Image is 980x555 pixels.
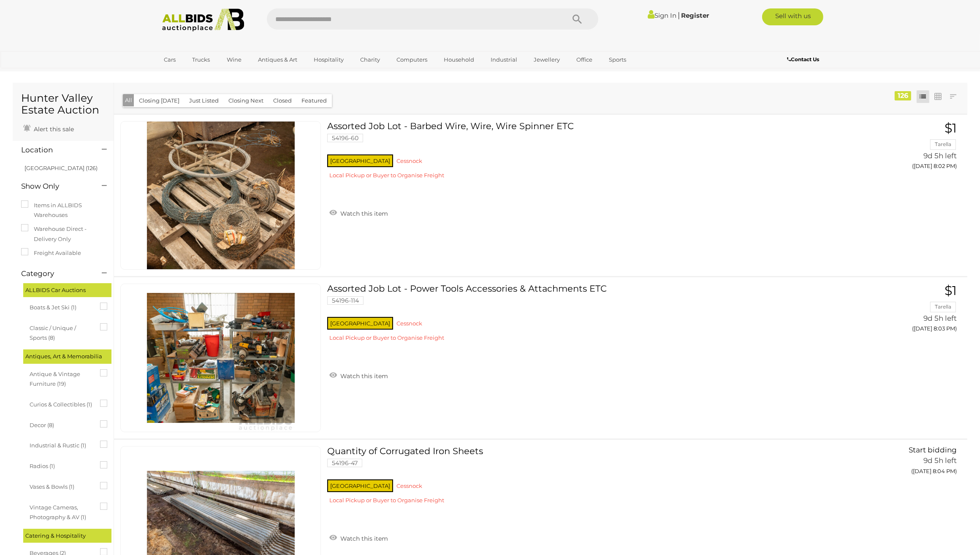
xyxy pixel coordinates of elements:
h4: Location [21,146,89,154]
span: Radios (1) [30,459,93,471]
div: Catering & Hospitality [23,529,111,543]
h4: Show Only [21,182,89,190]
a: Assorted Job Lot - Barbed Wire, Wire, Wire Spinner ETC 54196-60 [GEOGRAPHIC_DATA] Cessnock Local ... [334,121,819,185]
span: Start bidding [909,446,957,454]
a: $1 Tarella 9d 5h left ([DATE] 8:03 PM) [831,284,959,336]
a: [GEOGRAPHIC_DATA] (126) [24,165,98,171]
span: Decor (8) [30,418,93,430]
div: ALLBIDS Car Auctions [23,283,111,297]
a: Start bidding 9d 5h left ([DATE] 8:04 PM) [831,446,959,479]
img: 54196-60a.jpg [147,122,295,269]
a: Industrial [485,53,523,67]
span: Watch this item [338,372,388,380]
b: Contact Us [787,56,819,62]
span: Antique & Vintage Furniture (19) [30,367,93,389]
a: Contact Us [787,55,821,64]
h1: Hunter Valley Estate Auction [21,92,105,116]
button: Just Listed [184,94,224,107]
a: Wine [221,53,247,67]
span: Alert this sale [32,125,74,133]
span: Vases & Bowls (1) [30,480,93,492]
a: Watch this item [327,369,390,382]
label: Freight Available [21,248,81,258]
a: Watch this item [327,531,390,544]
span: Watch this item [338,210,388,217]
a: Register [681,11,709,19]
div: Antiques, Art & Memorabilia [23,349,111,363]
a: [GEOGRAPHIC_DATA] [159,67,230,81]
a: Hospitality [308,53,349,67]
a: Assorted Job Lot - Power Tools Accessories & Attachments ETC 54196-114 [GEOGRAPHIC_DATA] Cessnock... [334,284,819,348]
a: Sell with us [762,8,823,25]
a: Alert this sale [21,122,76,135]
span: $1 [945,283,957,298]
span: Industrial & Rustic (1) [30,439,93,450]
button: Search [556,8,598,30]
a: Office [571,53,598,67]
a: Charity [355,53,385,67]
button: All [123,94,134,106]
a: Cars [159,53,182,67]
label: Items in ALLBIDS Warehouses [21,200,105,220]
a: Watch this item [327,206,390,219]
span: Vintage Cameras, Photography & AV (1) [30,501,93,523]
a: Trucks [187,53,216,67]
a: Household [438,53,480,67]
span: Curios & Collectibles (1) [30,398,93,409]
a: Antiques & Art [252,53,303,67]
a: $1 Tarella 9d 5h left ([DATE] 8:02 PM) [831,121,959,174]
span: | [678,11,680,20]
label: Warehouse Direct - Delivery Only [21,224,105,244]
button: Closing Next [223,94,269,107]
button: Closed [268,94,297,107]
a: Sign In [648,11,676,19]
a: Jewellery [528,53,565,67]
a: Sports [603,53,632,67]
img: 54196-114a.jpg [147,284,295,432]
span: Boats & Jet Ski (1) [30,301,93,312]
img: Allbids.com.au [157,8,249,32]
span: $1 [945,120,957,136]
span: Watch this item [338,535,388,542]
h4: Category [21,270,89,278]
div: 126 [895,91,911,100]
button: Closing [DATE] [134,94,185,107]
a: Quantity of Corrugated Iron Sheets 54196-47 [GEOGRAPHIC_DATA] Cessnock Local Pickup or Buyer to O... [334,446,819,510]
button: Featured [296,94,332,107]
span: Classic / Unique / Sports (8) [30,321,93,343]
a: Computers [391,53,433,67]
